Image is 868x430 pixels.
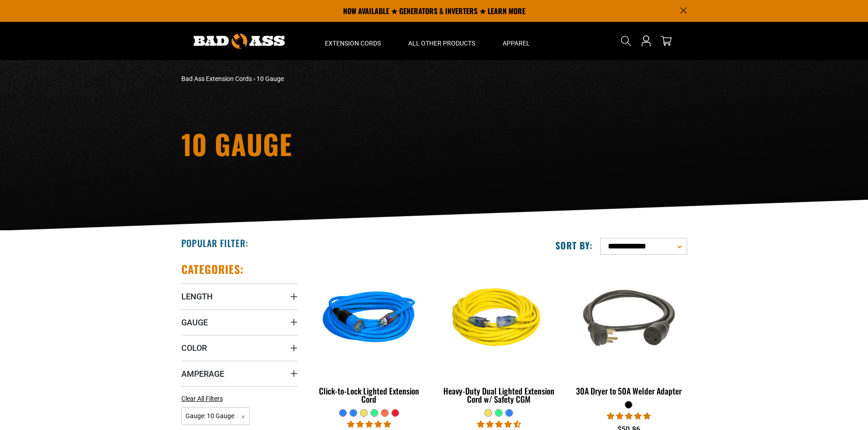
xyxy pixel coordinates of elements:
span: Apparel [503,39,530,47]
summary: Search [619,34,633,48]
label: Sort by: [555,239,593,251]
span: › [253,75,255,82]
a: yellow Heavy-Duty Dual Lighted Extension Cord w/ Safety CGM [441,262,557,409]
span: Extension Cords [325,39,381,47]
img: blue [312,267,426,371]
summary: Extension Cords [311,22,395,60]
img: black [571,267,686,371]
h2: Categories: [181,262,244,276]
img: yellow [442,267,556,371]
a: blue Click-to-Lock Lighted Extension Cord [311,262,427,409]
summary: Color [181,335,298,360]
summary: Amperage [181,361,298,386]
span: Amperage [181,369,224,379]
span: Clear All Filters [181,395,223,402]
span: Gauge [181,317,208,328]
span: Length [181,291,213,302]
span: 4.64 stars [477,420,521,429]
summary: All Other Products [395,22,489,60]
div: 30A Dryer to 50A Welder Adapter [570,387,687,395]
img: Bad Ass Extension Cords [194,34,285,49]
h1: 10 Gauge [181,130,514,157]
div: Heavy-Duty Dual Lighted Extension Cord w/ Safety CGM [441,387,557,403]
a: Gauge: 10 Gauge [181,411,250,420]
a: Bad Ass Extension Cords [181,75,252,82]
div: Click-to-Lock Lighted Extension Cord [311,387,427,403]
span: Gauge: 10 Gauge [181,407,250,425]
span: All Other Products [408,39,475,47]
span: 10 Gauge [257,75,284,82]
span: 5.00 stars [607,412,651,420]
h2: Popular Filter: [181,237,248,249]
summary: Gauge [181,309,298,335]
a: black 30A Dryer to 50A Welder Adapter [570,262,687,400]
span: 4.87 stars [347,420,391,429]
nav: breadcrumbs [181,74,514,84]
summary: Length [181,283,298,309]
span: Color [181,343,207,353]
a: Clear All Filters [181,394,226,404]
summary: Apparel [489,22,544,60]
